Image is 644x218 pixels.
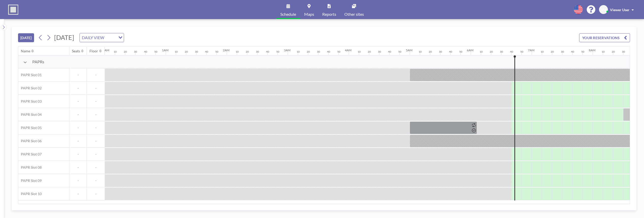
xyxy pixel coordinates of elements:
[87,178,105,183] span: -
[223,48,229,52] div: 2AM
[601,7,606,12] span: VU
[18,152,42,157] span: PAPR Slot 07
[18,86,42,90] span: PAPR Slot 02
[307,50,310,53] div: 20
[510,50,513,53] div: 40
[8,5,18,15] img: organization-logo
[579,33,630,42] button: YOUR RESERVATIONS
[89,49,98,53] div: Floor
[18,139,42,143] span: PAPR Slot 06
[69,73,87,77] span: -
[520,50,523,53] div: 50
[205,50,208,53] div: 40
[69,192,87,196] span: -
[69,178,87,183] span: -
[589,48,595,52] div: 8AM
[101,48,109,52] div: 12AM
[87,139,105,143] span: -
[87,192,105,196] span: -
[236,50,239,53] div: 10
[18,126,42,130] span: PAPR Slot 05
[18,192,42,196] span: PAPR Slot 10
[18,165,42,170] span: PAPR Slot 08
[581,50,584,53] div: 50
[612,50,615,53] div: 20
[280,12,296,16] span: Schedule
[322,12,336,16] span: Reports
[18,178,42,183] span: PAPR Slot 09
[388,50,391,53] div: 40
[87,99,105,104] span: -
[610,8,630,12] span: Viewer User
[419,50,422,53] div: 10
[87,112,105,117] span: -
[276,50,279,53] div: 50
[500,50,503,53] div: 30
[21,49,30,53] div: Name
[195,50,198,53] div: 30
[69,139,87,143] span: -
[266,50,269,53] div: 40
[124,50,127,53] div: 20
[18,112,42,117] span: PAPR Slot 04
[622,50,625,53] div: 30
[368,50,371,53] div: 20
[317,50,320,53] div: 30
[80,33,124,42] div: Search for option
[69,99,87,104] span: -
[81,34,105,41] span: DAILY VIEW
[87,165,105,170] span: -
[69,126,87,130] span: -
[297,50,300,53] div: 10
[344,12,364,16] span: Other sites
[185,50,188,53] div: 20
[162,48,168,52] div: 1AM
[87,126,105,130] span: -
[449,50,452,53] div: 40
[459,50,462,53] div: 50
[32,59,44,64] span: PAPRs
[144,50,147,53] div: 40
[480,50,483,53] div: 10
[439,50,442,53] div: 30
[69,86,87,90] span: -
[551,50,554,53] div: 20
[490,50,493,53] div: 20
[284,48,290,52] div: 3AM
[378,50,381,53] div: 30
[18,99,42,104] span: PAPR Slot 03
[358,50,361,53] div: 10
[398,50,401,53] div: 50
[175,50,178,53] div: 10
[69,112,87,117] span: -
[327,50,330,53] div: 40
[134,50,137,53] div: 30
[54,34,74,41] span: [DATE]
[106,34,115,41] input: Search for option
[345,48,351,52] div: 4AM
[541,50,544,53] div: 10
[256,50,259,53] div: 30
[406,48,412,52] div: 5AM
[72,49,80,53] div: Seats
[18,73,42,77] span: PAPR Slot 01
[87,73,105,77] span: -
[337,50,340,53] div: 50
[429,50,432,53] div: 20
[528,48,534,52] div: 7AM
[154,50,157,53] div: 50
[571,50,574,53] div: 40
[87,152,105,157] span: -
[18,33,34,42] button: [DATE]
[561,50,564,53] div: 30
[467,48,473,52] div: 6AM
[69,152,87,157] span: -
[114,50,117,53] div: 10
[69,165,87,170] span: -
[602,50,605,53] div: 10
[87,86,105,90] span: -
[215,50,218,53] div: 50
[246,50,249,53] div: 20
[304,12,314,16] span: Maps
